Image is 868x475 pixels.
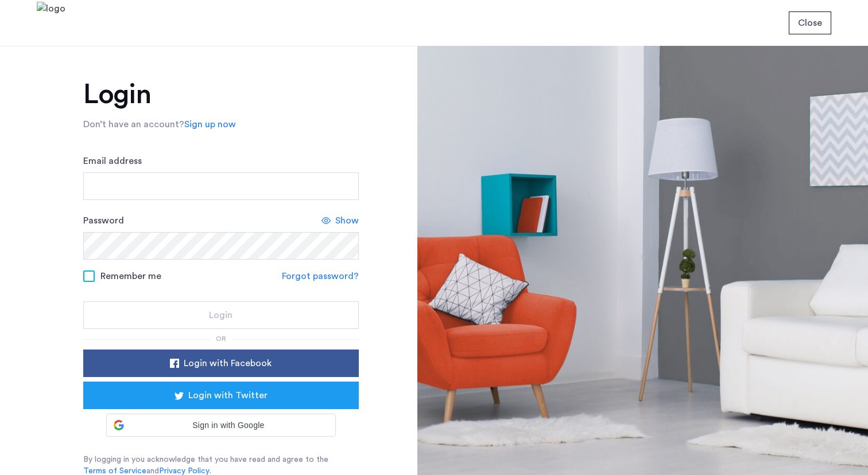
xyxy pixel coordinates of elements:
h1: Login [83,81,359,108]
button: button [789,11,831,34]
span: Don’t have an account? [83,120,184,129]
div: Sign in with Google [106,414,336,437]
span: Sign in with Google [129,419,328,431]
a: Forgot password? [282,269,359,283]
button: button [83,301,359,329]
img: logo [37,2,65,45]
span: or [216,335,226,342]
a: Sign up now [184,117,236,131]
span: Show [335,214,359,227]
button: button [83,382,359,409]
label: Password [83,214,124,227]
label: Email address [83,154,142,168]
span: Login with Facebook [184,356,272,370]
span: Remember me [100,269,161,283]
button: button [83,350,359,377]
span: Login with Twitter [188,388,268,402]
span: Close [798,16,822,30]
span: Login [209,308,232,322]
